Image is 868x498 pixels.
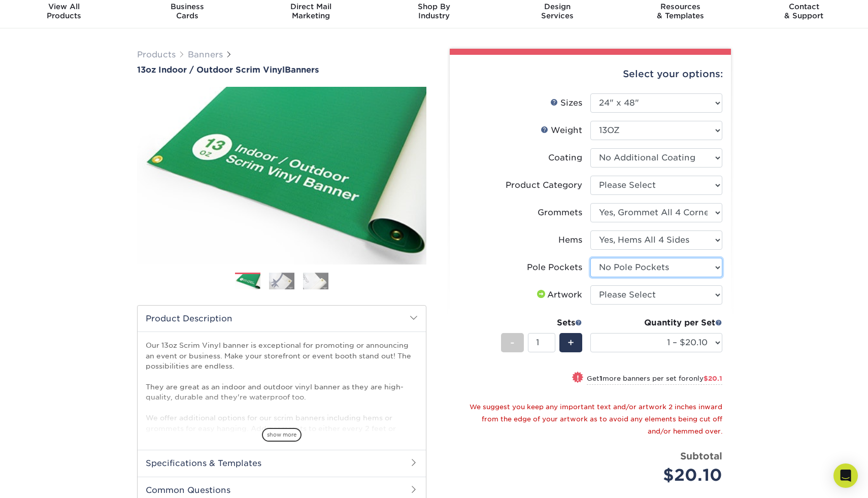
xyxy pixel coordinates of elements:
[495,2,619,20] div: Services
[577,373,579,383] span: !
[470,403,722,435] small: We suggest you keep any important text and/or artwork 2 inches inward from the edge of your artwo...
[510,335,515,350] span: -
[680,450,722,461] strong: Subtotal
[501,317,582,329] div: Sets
[137,65,426,75] h1: Banners
[137,50,176,59] a: Products
[619,2,742,20] div: & Templates
[541,124,582,137] div: Weight
[269,273,294,290] img: Banners 02
[558,234,582,246] div: Hems
[188,50,223,59] a: Banners
[137,76,426,276] img: 13oz Indoor / Outdoor Scrim Vinyl 01
[137,65,426,75] a: 13oz Indoor / Outdoor Scrim VinylBanners
[126,2,249,11] span: Business
[249,2,373,11] span: Direct Mail
[548,152,582,164] div: Coating
[689,375,722,382] span: only
[495,2,619,11] span: Design
[137,65,285,75] span: 13oz Indoor / Outdoor Scrim Vinyl
[138,450,426,476] h2: Specifications & Templates
[598,463,722,487] div: $20.10
[587,375,722,385] small: Get more banners per set for
[527,261,582,274] div: Pole Pockets
[126,2,249,20] div: Cards
[704,375,722,382] span: $20.1
[262,428,302,442] span: show more
[303,273,328,290] img: Banners 03
[833,463,858,488] div: Open Intercom Messenger
[458,55,723,93] div: Select your options:
[619,2,742,11] span: Resources
[535,289,582,301] div: Artwork
[742,2,865,11] span: Contact
[590,317,722,329] div: Quantity per Set
[373,2,496,20] div: Industry
[235,273,260,291] img: Banners 01
[138,306,426,331] h2: Product Description
[567,335,574,350] span: +
[550,97,582,109] div: Sizes
[742,2,865,20] div: & Support
[538,207,582,219] div: Grommets
[599,375,603,382] strong: 1
[3,2,126,20] div: Products
[249,2,373,20] div: Marketing
[3,2,126,11] span: View All
[373,2,496,11] span: Shop By
[506,179,582,191] div: Product Category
